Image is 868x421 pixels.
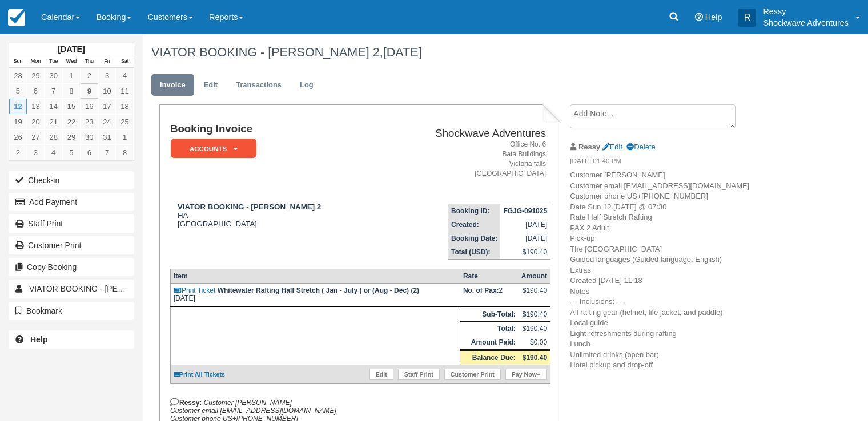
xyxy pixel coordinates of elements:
[523,354,547,362] strong: $190.40
[81,129,98,145] a: 30
[27,68,45,83] a: 29
[8,9,25,26] img: checkfront-main-nav-mini-logo.png
[81,145,98,160] a: 6
[763,17,849,29] p: Shockwave Adventures
[195,74,226,96] a: Edit
[387,128,546,140] h2: Shockwave Adventures
[570,156,762,169] em: [DATE] 01:40 PM
[178,203,321,211] strong: VIATOR BOOKING - [PERSON_NAME] 2
[116,129,134,145] a: 1
[519,307,550,322] td: $190.40
[27,83,45,99] a: 6
[448,232,501,245] th: Booking Date:
[500,218,550,232] td: [DATE]
[45,145,62,160] a: 4
[45,99,62,114] a: 14
[98,68,116,83] a: 3
[27,114,45,129] a: 20
[116,114,134,129] a: 25
[602,143,622,151] a: Edit
[463,286,499,294] strong: No. of Pax
[81,55,98,68] th: Thu
[519,269,550,284] th: Amount
[578,143,600,151] strong: Ressy
[27,129,45,145] a: 27
[116,68,134,83] a: 4
[460,350,519,365] th: Balance Due:
[444,369,501,380] a: Customer Print
[521,286,547,303] div: $190.40
[448,245,501,260] th: Total (USD):
[9,83,27,99] a: 5
[291,74,322,96] a: Log
[151,46,785,59] h1: VIATOR BOOKING - [PERSON_NAME] 2,
[170,284,460,307] td: [DATE]
[62,99,80,114] a: 15
[460,269,519,284] th: Rate
[29,284,177,293] span: VIATOR BOOKING - [PERSON_NAME] 2
[519,335,550,350] td: $0.00
[116,145,134,160] a: 8
[151,74,194,96] a: Invoice
[505,369,547,380] a: Pay Now
[116,99,134,114] a: 18
[500,232,550,245] td: [DATE]
[460,307,519,322] th: Sub-Total:
[705,13,722,22] span: Help
[398,369,440,380] a: Staff Print
[81,83,98,99] a: 9
[9,114,27,129] a: 19
[500,245,550,260] td: $190.40
[45,83,62,99] a: 7
[9,258,134,276] button: Copy Booking
[81,114,98,129] a: 23
[9,99,27,114] a: 12
[9,302,134,320] button: Bookmark
[9,171,134,189] button: Check-in
[45,129,62,145] a: 28
[174,286,215,294] a: Print Ticket
[62,145,80,160] a: 5
[174,371,225,378] a: Print All Tickets
[98,145,116,160] a: 7
[387,140,546,179] address: Office No. 6 Bata Buildings Victoria falls [GEOGRAPHIC_DATA]
[9,214,134,233] a: Staff Print
[9,68,27,83] a: 28
[171,139,256,159] em: ACCOUNTS
[116,83,134,99] a: 11
[170,138,252,159] a: ACCOUNTS
[62,83,80,99] a: 8
[369,369,393,380] a: Edit
[9,193,134,211] button: Add Payment
[62,129,80,145] a: 29
[460,322,519,336] th: Total:
[81,99,98,114] a: 16
[170,269,460,284] th: Item
[98,55,116,68] th: Fri
[170,399,202,407] strong: Ressy:
[695,13,703,21] i: Help
[98,99,116,114] a: 17
[218,286,419,294] strong: Whitewater Rafting Half Stretch ( Jan - July ) or (Aug - Dec) (2)
[626,143,655,151] a: Delete
[448,218,501,232] th: Created:
[383,45,422,59] span: [DATE]
[9,236,134,254] a: Customer Print
[460,335,519,350] th: Amount Paid:
[62,55,80,68] th: Wed
[448,204,501,218] th: Booking ID:
[98,129,116,145] a: 31
[27,145,45,160] a: 3
[570,255,722,369] span: ed language: English) Extras Created [DATE] 11:18 Notes --- Inclusions: --- All rafting gear (hel...
[9,55,27,68] th: Sun
[519,322,550,336] td: $190.40
[45,55,62,68] th: Tue
[9,280,134,298] a: VIATOR BOOKING - [PERSON_NAME] 2
[738,9,756,27] div: R
[170,203,382,228] div: HA [GEOGRAPHIC_DATA]
[227,74,290,96] a: Transactions
[9,129,27,145] a: 26
[570,170,762,371] p: Customer [PERSON_NAME] Customer email [EMAIL_ADDRESS][DOMAIN_NAME] Customer phone US+[PHONE_NUMBE...
[9,145,27,160] a: 2
[9,330,134,349] a: Help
